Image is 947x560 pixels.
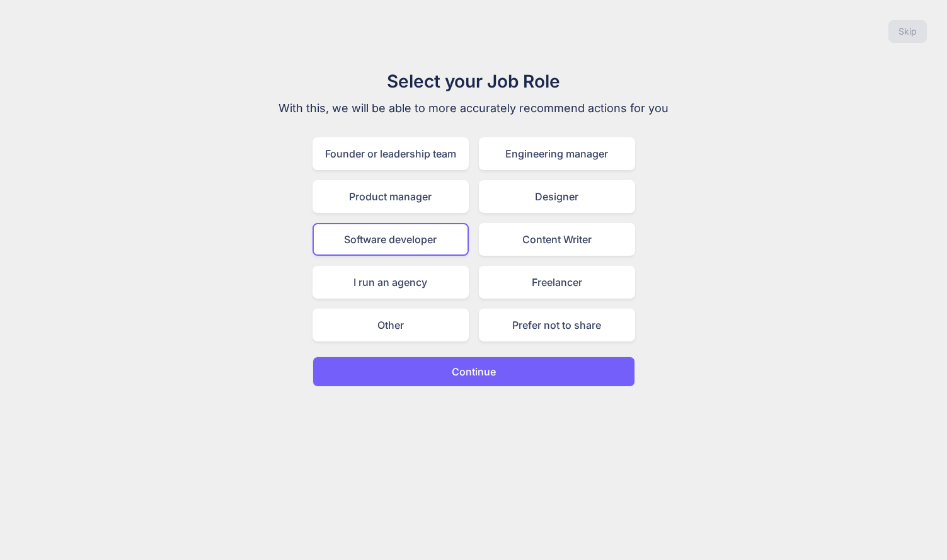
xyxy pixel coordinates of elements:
button: Skip [888,20,927,43]
div: Designer [479,180,635,213]
p: Continue [452,364,496,379]
div: I run an agency [313,266,469,299]
div: Software developer [313,223,469,256]
div: Founder or leadership team [313,137,469,170]
div: Content Writer [479,223,635,256]
div: Prefer not to share [479,309,635,341]
div: Product manager [313,180,469,213]
h1: Select your Job Role [262,68,686,94]
div: Engineering manager [479,137,635,170]
p: With this, we will be able to more accurately recommend actions for you [262,100,686,117]
div: Other [313,309,469,341]
button: Continue [313,357,635,387]
div: Freelancer [479,266,635,299]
